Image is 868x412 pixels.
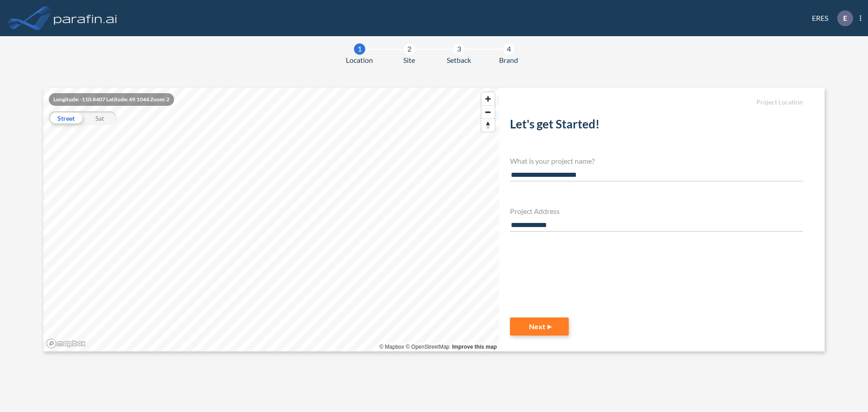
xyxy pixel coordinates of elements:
button: Reset bearing to north [481,118,495,132]
button: Zoom out [481,105,495,118]
p: E [843,14,847,22]
span: Reset bearing to north [481,119,495,132]
div: Sat [83,111,117,125]
a: OpenStreetMap [406,344,449,350]
a: Mapbox homepage [46,338,86,349]
a: Mapbox [379,344,404,350]
div: ERES [798,10,861,26]
span: Brand [499,55,518,66]
canvas: Map [43,88,499,351]
h2: Let's get Started! [510,117,803,135]
span: Location [346,55,373,66]
div: 4 [503,43,514,55]
h4: Project Address [510,207,803,215]
img: logo [52,9,119,27]
div: Longitude: -110.8407 Latitude: 49.1044 Zoom: 2 [49,93,174,106]
div: Street [49,111,83,125]
span: Site [403,55,415,66]
div: 1 [354,43,365,55]
h4: What is your project name? [510,156,803,165]
div: 3 [453,43,465,55]
span: Setback [447,55,471,66]
button: Next [510,317,569,336]
button: Zoom in [481,92,495,105]
h5: Project Location [510,99,803,106]
a: Improve this map [452,344,497,350]
div: 2 [404,43,415,55]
